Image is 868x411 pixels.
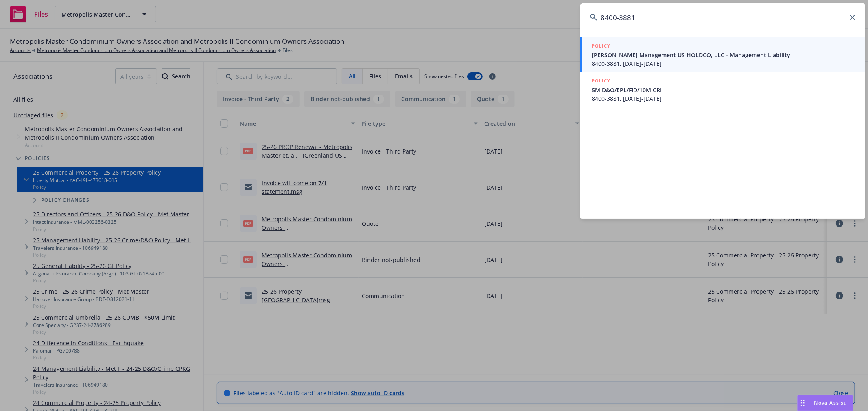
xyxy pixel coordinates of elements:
div: Drag to move [798,395,808,411]
span: [PERSON_NAME] Management US HOLDCO, LLC - Management Liability [592,51,855,59]
span: Nova Assist [814,399,846,406]
a: POLICY[PERSON_NAME] Management US HOLDCO, LLC - Management Liability8400-3881, [DATE]-[DATE] [580,37,865,72]
span: 8400-3881, [DATE]-[DATE] [592,94,855,103]
input: Search... [580,3,865,32]
h5: POLICY [592,42,610,50]
h5: POLICY [592,77,610,85]
a: POLICY5M D&O/EPL/FID/10M CRI8400-3881, [DATE]-[DATE] [580,72,865,107]
span: 5M D&O/EPL/FID/10M CRI [592,86,855,94]
span: 8400-3881, [DATE]-[DATE] [592,59,855,68]
button: Nova Assist [797,395,853,411]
